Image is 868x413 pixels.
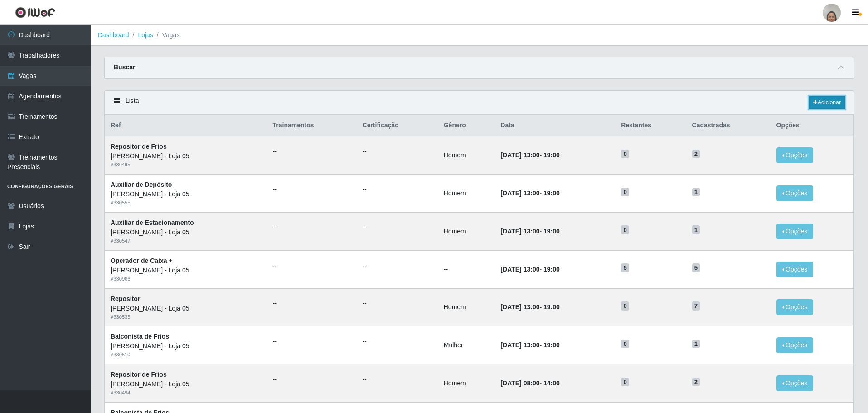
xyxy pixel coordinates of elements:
td: Homem [438,175,495,213]
strong: Auxiliar de Estacionamento [111,219,194,226]
div: # 330495 [111,161,262,169]
td: Homem [438,364,495,403]
td: Homem [438,136,495,174]
strong: Balconista de Frios [111,333,169,340]
span: 5 [692,263,700,272]
div: # 330547 [111,237,262,245]
ul: -- [363,375,433,384]
ul: -- [273,299,352,308]
button: Opções [776,147,814,163]
div: # 330494 [111,389,262,397]
time: 14:00 [543,379,560,387]
th: Certificação [357,115,438,136]
span: 1 [692,340,700,349]
span: 5 [621,263,629,272]
strong: - [500,341,559,349]
div: Lista [105,91,854,115]
time: 19:00 [543,266,560,273]
span: 2 [692,150,700,159]
time: [DATE] 13:00 [500,228,539,235]
time: [DATE] 08:00 [500,379,539,387]
ul: -- [273,223,352,233]
ul: -- [363,185,433,194]
div: # 330535 [111,313,262,321]
strong: Buscar [114,63,135,71]
span: 0 [621,188,629,197]
div: [PERSON_NAME] - Loja 05 [111,304,262,313]
td: Homem [438,212,495,250]
div: [PERSON_NAME] - Loja 05 [111,189,262,199]
button: Opções [776,262,814,277]
button: Opções [776,299,814,315]
th: Ref [105,115,267,136]
button: Opções [776,224,814,239]
strong: Repositor [111,295,140,302]
div: [PERSON_NAME] - Loja 05 [111,341,262,351]
ul: -- [363,261,433,271]
img: CoreUI Logo [15,7,55,18]
th: Trainamentos [267,115,357,136]
strong: Operador de Caixa + [111,257,173,264]
span: 7 [692,301,700,311]
time: 19:00 [543,341,560,349]
time: [DATE] 13:00 [500,151,539,159]
div: [PERSON_NAME] - Loja 05 [111,228,262,237]
ul: -- [273,185,352,194]
th: Opções [771,115,854,136]
th: Restantes [616,115,686,136]
ul: -- [363,337,433,346]
a: Lojas [138,31,153,39]
time: 19:00 [543,189,560,197]
div: # 330555 [111,199,262,207]
span: 0 [621,150,629,159]
time: [DATE] 13:00 [500,341,539,349]
time: 19:00 [543,303,560,311]
div: # 330510 [111,351,262,359]
time: [DATE] 13:00 [500,189,539,197]
ul: -- [273,337,352,346]
strong: Repositor de Frios [111,143,167,150]
button: Opções [776,337,814,353]
div: # 330966 [111,275,262,283]
th: Gênero [438,115,495,136]
ul: -- [273,375,352,384]
time: 19:00 [543,228,560,235]
strong: Repositor de Frios [111,371,167,378]
span: 1 [692,188,700,197]
nav: breadcrumb [91,25,868,46]
strong: - [500,189,559,197]
ul: -- [273,147,352,156]
span: 2 [692,378,700,387]
strong: - [500,151,559,159]
ul: -- [363,223,433,233]
a: Dashboard [98,31,129,39]
li: Vagas [153,30,180,40]
ul: -- [363,147,433,156]
div: [PERSON_NAME] - Loja 05 [111,266,262,275]
td: -- [438,250,495,288]
span: 0 [621,340,629,349]
strong: - [500,228,559,235]
time: [DATE] 13:00 [500,266,539,273]
div: [PERSON_NAME] - Loja 05 [111,151,262,161]
th: Data [495,115,616,136]
strong: - [500,303,559,311]
time: [DATE] 13:00 [500,303,539,311]
span: 1 [692,225,700,234]
td: Homem [438,288,495,326]
strong: Auxiliar de Depósito [111,181,172,188]
th: Cadastradas [687,115,771,136]
strong: - [500,379,559,387]
span: 0 [621,301,629,311]
time: 19:00 [543,151,560,159]
button: Opções [776,375,814,391]
ul: -- [273,261,352,271]
button: Opções [776,185,814,201]
a: Adicionar [809,96,845,109]
div: [PERSON_NAME] - Loja 05 [111,379,262,389]
span: 0 [621,378,629,387]
ul: -- [363,299,433,308]
strong: - [500,266,559,273]
td: Mulher [438,326,495,364]
span: 0 [621,225,629,234]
